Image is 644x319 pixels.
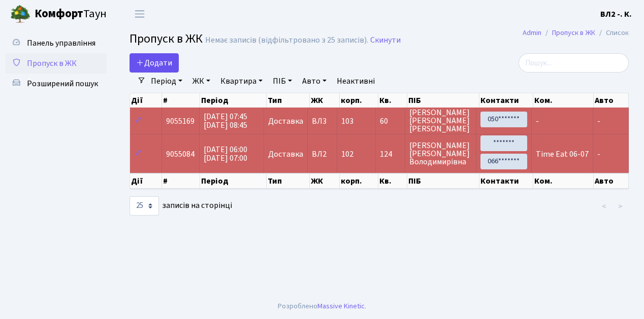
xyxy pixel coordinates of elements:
[595,27,629,39] li: Список
[200,173,267,189] th: Період
[278,301,366,312] div: Розроблено .
[380,150,401,158] span: 124
[523,27,541,38] a: Admin
[27,78,98,89] span: Розширений пошук
[268,150,303,158] span: Доставка
[5,53,107,74] a: Пропуск в ЖК
[27,58,77,69] span: Пропуск в ЖК
[35,6,107,23] span: Таун
[130,173,162,189] th: Дії
[188,73,214,90] a: ЖК
[317,301,365,311] a: Massive Kinetic
[127,6,152,22] button: Переключити навігацію
[5,33,107,53] a: Панель управління
[370,36,401,45] a: Скинути
[166,149,195,160] span: 9055084
[166,116,195,127] span: 9055169
[130,93,162,108] th: Дії
[380,117,401,125] span: 60
[507,22,644,44] nav: breadcrumb
[204,144,247,164] span: [DATE] 06:00 [DATE] 07:00
[378,93,408,108] th: Кв.
[533,93,594,108] th: Ком.
[204,111,247,131] span: [DATE] 07:45 [DATE] 08:45
[407,173,479,189] th: ПІБ
[5,74,107,94] a: Розширений пошук
[552,27,595,38] a: Пропуск в ЖК
[269,73,296,90] a: ПІБ
[216,73,267,90] a: Квартира
[536,149,589,160] span: Time Eat 06-07
[594,93,629,108] th: Авто
[340,93,378,108] th: корп.
[409,141,472,166] span: [PERSON_NAME] [PERSON_NAME] Володимирівна
[130,53,179,73] a: Додати
[147,73,186,90] a: Період
[267,93,310,108] th: Тип
[341,116,353,127] span: 103
[136,57,172,68] span: Додати
[340,173,378,189] th: корп.
[312,117,333,125] span: ВЛ3
[594,173,629,189] th: Авто
[130,196,159,216] select: записів на сторінці
[130,30,203,48] span: Пропуск в ЖК
[162,93,200,108] th: #
[341,149,353,160] span: 102
[162,173,200,189] th: #
[267,173,310,189] th: Тип
[298,73,331,90] a: Авто
[479,173,533,189] th: Контакти
[597,116,600,127] span: -
[533,173,594,189] th: Ком.
[378,173,408,189] th: Кв.
[479,93,533,108] th: Контакти
[130,196,232,216] label: записів на сторінці
[310,93,340,108] th: ЖК
[35,6,83,22] b: Комфорт
[600,9,632,20] b: ВЛ2 -. К.
[597,149,600,160] span: -
[310,173,340,189] th: ЖК
[519,53,629,73] input: Пошук...
[600,8,632,20] a: ВЛ2 -. К.
[268,117,303,125] span: Доставка
[333,73,379,90] a: Неактивні
[409,109,472,133] span: [PERSON_NAME] [PERSON_NAME] [PERSON_NAME]
[312,150,333,158] span: ВЛ2
[205,36,368,45] div: Немає записів (відфільтровано з 25 записів).
[407,93,479,108] th: ПІБ
[10,4,30,24] img: logo.png
[200,93,267,108] th: Період
[536,116,539,127] span: -
[27,38,95,49] span: Панель управління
